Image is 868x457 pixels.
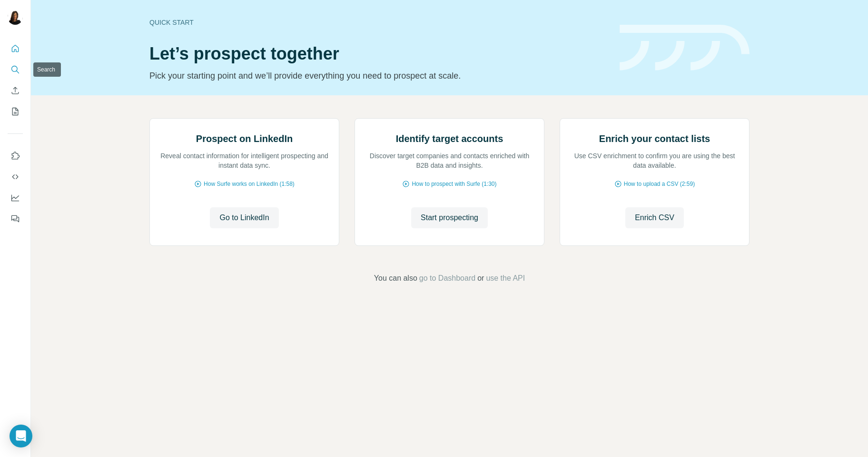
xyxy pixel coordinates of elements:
h2: Identify target accounts [396,132,503,145]
button: Quick start [8,40,23,57]
span: You can also [374,273,417,284]
h2: Enrich your contact lists [599,132,710,145]
button: Search [8,61,23,78]
div: Quick start [149,18,608,27]
button: Dashboard [8,189,23,206]
button: Feedback [8,210,23,227]
button: My lists [8,103,23,120]
button: Go to LinkedIn [210,207,278,228]
span: How Surfe works on LinkedIn (1:58) [204,180,295,188]
span: or [477,273,484,284]
button: Use Surfe API [8,168,23,185]
button: Enrich CSV [8,82,23,99]
h2: Prospect on LinkedIn [196,132,293,145]
span: How to prospect with Surfe (1:30) [412,180,496,188]
button: Use Surfe on LinkedIn [8,147,23,164]
span: Go to LinkedIn [219,212,269,223]
p: Use CSV enrichment to confirm you are using the best data available. [570,151,740,170]
div: Open Intercom Messenger [10,425,32,447]
button: use the API [486,273,525,284]
button: go to Dashboard [419,273,475,284]
button: Start prospecting [411,207,488,228]
button: Enrich CSV [625,207,684,228]
span: How to upload a CSV (2:59) [624,180,695,188]
p: Pick your starting point and we’ll provide everything you need to prospect at scale. [149,69,608,82]
h1: Let’s prospect together [149,44,608,63]
img: Avatar [8,10,23,25]
span: Enrich CSV [635,212,674,223]
p: Reveal contact information for intelligent prospecting and instant data sync. [159,151,329,170]
img: banner [620,25,750,71]
span: Start prospecting [421,212,478,223]
p: Discover target companies and contacts enriched with B2B data and insights. [365,151,534,170]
